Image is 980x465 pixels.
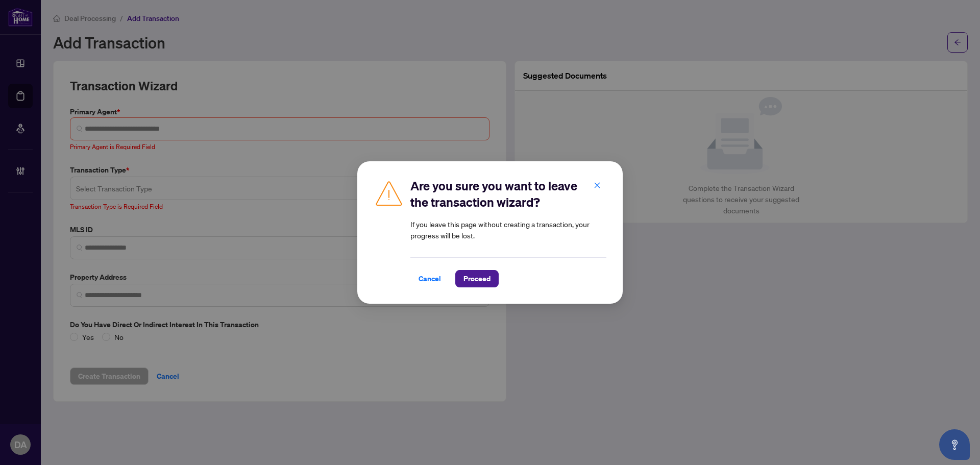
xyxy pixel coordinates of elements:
span: close [594,182,601,189]
h2: Are you sure you want to leave the transaction wizard? [410,178,606,210]
button: Cancel [410,270,449,287]
button: Proceed [455,270,499,287]
span: Proceed [463,271,491,287]
span: Cancel [419,271,441,287]
article: If you leave this page without creating a transaction, your progress will be lost. [410,218,606,241]
button: Open asap [939,429,970,460]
